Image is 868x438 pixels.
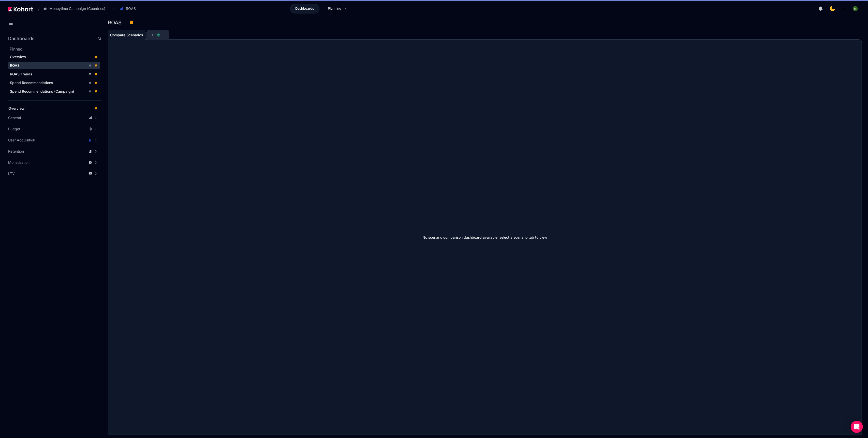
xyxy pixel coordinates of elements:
a: Spend Recommendations [8,79,100,87]
span: Spend Recommendations [10,80,53,85]
button: Moneytime Campaign (Countries) [40,4,111,13]
span: Overview [8,106,25,110]
h2: Dashboards [8,36,35,41]
a: Dashboards [290,4,319,13]
img: logo_MoneyTimeLogo_1_20250619094856634230.png [842,6,847,11]
a: Overview [8,53,100,61]
div: Open Intercom Messenger [851,421,863,433]
span: ROAS Trends [10,72,32,76]
span: Budget [8,126,20,132]
span: User Acquisition [8,138,35,143]
a: Overview [7,105,100,112]
span: Monetisation [8,160,30,165]
span: General [8,115,21,120]
span: Overview [10,55,26,59]
h3: ROAS [108,20,125,25]
a: Spend Recommendations (Campaign) [8,88,100,95]
h2: Pinned [10,46,102,52]
a: ROAS Trends [8,70,100,78]
span: ROAS [10,63,20,68]
span: LTV [8,171,15,176]
span: Spend Recommendations (Campaign) [10,89,74,93]
span: ROAS [126,6,136,11]
span: Retention [8,149,24,154]
button: ROAS [117,4,141,13]
a: Planning [322,4,352,13]
a: ROAS [8,62,100,69]
span: Compare Scenarios [110,33,143,37]
span: / [34,6,39,11]
img: Kohort logo [8,7,33,11]
span: Moneytime Campaign (Countries) [49,6,105,11]
span: Planning [328,6,341,11]
span: › [112,7,115,11]
div: No scenario comparison dashboard available, select a scenario tab to view [108,40,862,435]
span: Dashboards [295,6,314,11]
